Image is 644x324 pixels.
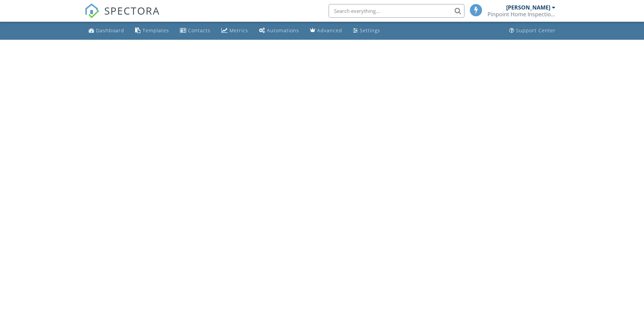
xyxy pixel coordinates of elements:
[85,9,160,23] a: SPECTORA
[86,24,127,37] a: Dashboard
[96,27,124,34] div: Dashboard
[177,24,213,37] a: Contacts
[317,27,342,34] div: Advanced
[506,4,550,11] div: [PERSON_NAME]
[487,11,555,18] div: Pinpoint Home Inspections LLC
[507,24,558,37] a: Support Center
[229,27,248,34] div: Metrics
[329,4,464,18] input: Search everything...
[267,27,299,34] div: Automations
[256,24,302,37] a: Automations (Basic)
[143,27,169,34] div: Templates
[132,24,172,37] a: Templates
[307,24,345,37] a: Advanced
[360,27,380,34] div: Settings
[219,24,251,37] a: Metrics
[85,3,99,18] img: The Best Home Inspection Software - Spectora
[188,27,210,34] div: Contacts
[516,27,556,34] div: Support Center
[350,24,383,37] a: Settings
[104,3,160,18] span: SPECTORA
